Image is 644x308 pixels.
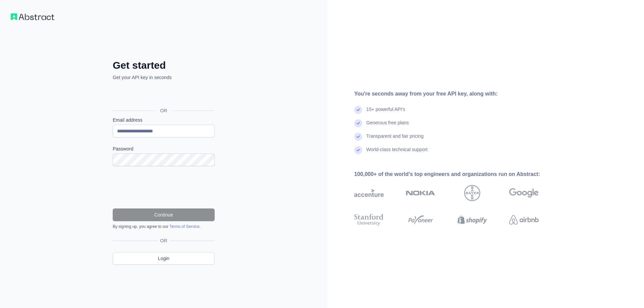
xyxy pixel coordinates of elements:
span: OR [158,237,170,244]
img: check mark [354,119,362,127]
img: shopify [458,212,487,227]
button: Continue [113,208,215,221]
img: google [509,185,539,201]
a: Login [113,252,215,265]
label: Password [113,145,215,152]
img: Workflow [11,13,54,20]
label: Email address [113,117,215,123]
img: payoneer [406,212,435,227]
div: You're seconds away from your free API key, along with: [354,90,560,98]
h2: Get started [113,59,215,71]
iframe: Sign in with Google Button [109,88,217,103]
img: airbnb [509,212,539,227]
img: check mark [354,133,362,141]
div: By signing up, you agree to our . [113,224,215,229]
img: accenture [354,185,384,201]
div: Transparent and fair pricing [366,133,424,146]
p: Get your API key in seconds [113,74,215,81]
div: World-class technical support [366,146,428,160]
div: 100,000+ of the world's top engineers and organizations run on Abstract: [354,170,560,178]
img: bayer [464,185,480,201]
span: OR [155,107,173,114]
a: Terms of Service [169,224,199,229]
div: Generous free plans [366,119,409,133]
iframe: reCAPTCHA [113,174,215,200]
img: nokia [406,185,435,201]
img: check mark [354,146,362,154]
div: 15+ powerful API's [366,106,405,119]
img: stanford university [354,212,384,227]
img: check mark [354,106,362,114]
